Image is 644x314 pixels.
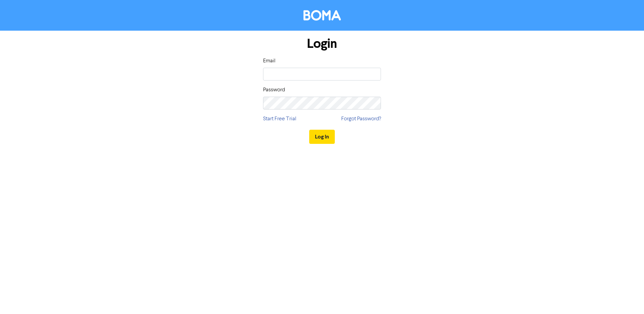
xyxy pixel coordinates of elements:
[341,115,381,123] a: Forgot Password?
[309,130,335,144] button: Log In
[263,36,381,52] h1: Login
[263,115,296,123] a: Start Free Trial
[263,86,285,94] label: Password
[263,57,276,65] label: Email
[303,10,341,21] img: BOMA Logo
[610,282,644,314] iframe: Chat Widget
